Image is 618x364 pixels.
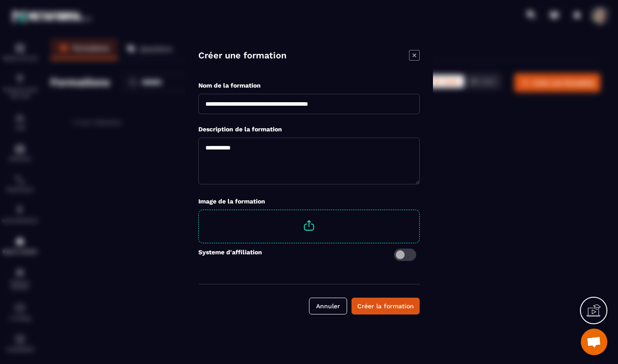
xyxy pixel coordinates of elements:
label: Nom de la formation [198,82,261,89]
label: Systeme d'affiliation [198,249,262,261]
button: Annuler [309,298,347,314]
button: Créer la formation [351,298,420,314]
h4: Créer une formation [198,50,286,62]
label: Image de la formation [198,198,265,205]
div: Ouvrir le chat [581,329,607,355]
div: Créer la formation [357,302,414,310]
label: Description de la formation [198,126,282,133]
